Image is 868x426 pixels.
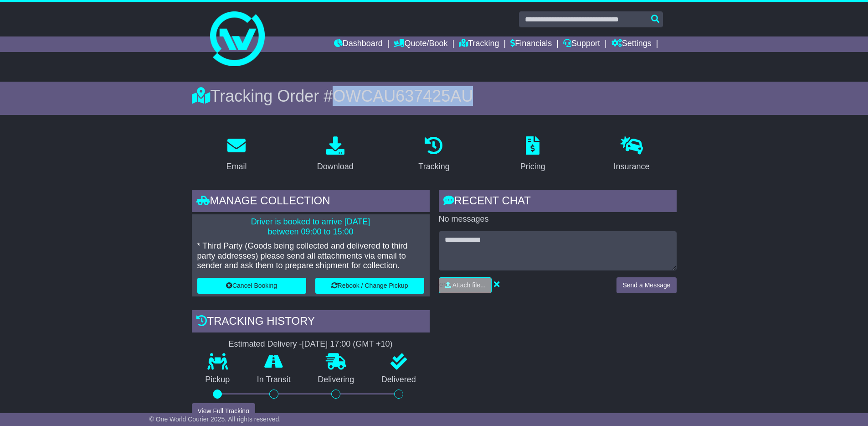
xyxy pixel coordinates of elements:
[192,190,430,214] div: Manage collection
[514,133,551,176] a: Pricing
[510,36,552,52] a: Financials
[192,339,430,349] div: Estimated Delivery -
[226,161,247,173] div: Email
[317,161,354,173] div: Download
[192,403,255,419] button: View Full Tracking
[149,416,281,423] span: © One World Courier 2025. All rights reserved.
[459,36,499,52] a: Tracking
[197,217,424,237] p: Driver is booked to arrive [DATE] between 09:00 to 15:00
[311,133,360,176] a: Download
[334,36,383,52] a: Dashboard
[197,241,424,271] p: * Third Party (Goods being collected and delivered to third party addresses) please send all atta...
[418,161,449,173] div: Tracking
[614,161,650,173] div: Insurance
[304,375,368,385] p: Delivering
[192,310,430,335] div: Tracking history
[520,161,545,173] div: Pricing
[192,375,244,385] p: Pickup
[611,36,652,52] a: Settings
[220,133,252,176] a: Email
[616,277,676,293] button: Send a Message
[439,214,677,224] p: No messages
[563,36,600,52] a: Support
[394,36,447,52] a: Quote/Book
[439,190,677,214] div: RECENT CHAT
[197,278,306,294] button: Cancel Booking
[412,133,455,176] a: Tracking
[192,86,677,106] div: Tracking Order #
[302,339,393,349] div: [DATE] 17:00 (GMT +10)
[368,375,430,385] p: Delivered
[608,133,656,176] a: Insurance
[243,375,304,385] p: In Transit
[315,278,424,294] button: Rebook / Change Pickup
[333,87,473,105] span: OWCAU637425AU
